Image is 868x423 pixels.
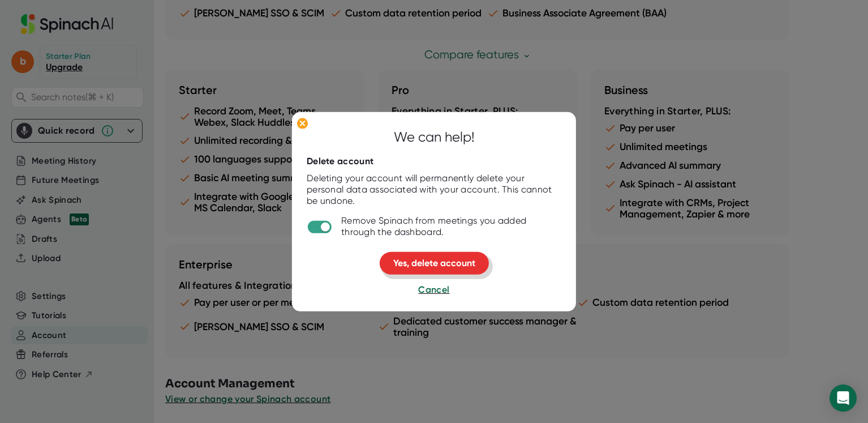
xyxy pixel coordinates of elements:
[380,252,489,275] button: Yes, delete account
[394,127,475,147] div: We can help!
[393,258,475,268] span: Yes, delete account
[418,284,449,295] span: Cancel
[307,156,373,167] div: Delete account
[418,283,449,297] button: Cancel
[341,215,561,238] div: Remove Spinach from meetings you added through the dashboard.
[830,384,857,412] div: Open Intercom Messenger
[307,173,561,207] div: Deleting your account will permanently delete your personal data associated with your account. Th...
